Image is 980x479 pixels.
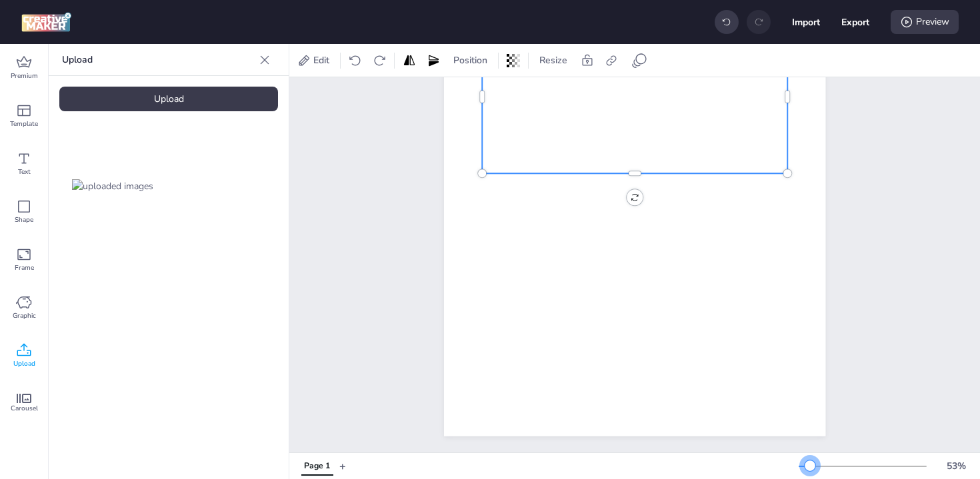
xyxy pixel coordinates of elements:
[451,53,490,67] span: Position
[792,8,820,36] button: Import
[339,454,346,478] button: +
[295,454,339,478] div: Tabs
[311,53,332,67] span: Edit
[940,459,972,473] div: 53 %
[59,87,278,111] div: Upload
[537,53,570,67] span: Resize
[13,358,35,369] span: Upload
[11,403,38,414] span: Carousel
[304,460,330,472] div: Page 1
[841,8,869,36] button: Export
[13,310,36,321] span: Graphic
[15,215,33,225] span: Shape
[18,167,31,177] span: Text
[62,44,254,76] p: Upload
[15,262,34,273] span: Frame
[11,71,38,81] span: Premium
[72,179,153,193] img: uploaded images
[10,119,38,129] span: Template
[21,12,71,32] img: logo Creative Maker
[891,10,959,34] div: Preview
